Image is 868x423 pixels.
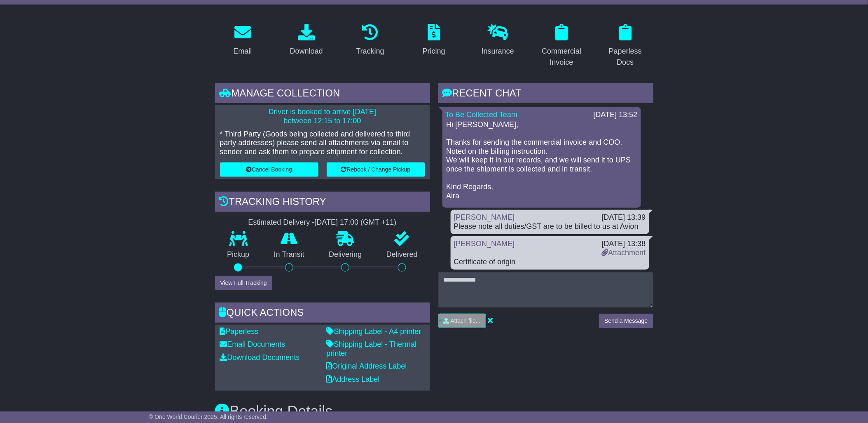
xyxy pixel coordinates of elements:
a: Attachment [601,249,646,257]
p: Driver is booked to arrive [DATE] between 12:15 to 17:00 [220,108,425,125]
div: Email [233,46,252,57]
a: Original Address Label [327,362,407,370]
a: Address Label [327,375,380,383]
a: Email Documents [220,340,285,348]
a: Email [228,21,257,60]
p: * Third Party (Goods being collected and delivered to third party addresses) please send all atta... [220,130,425,157]
p: In Transit [262,250,317,259]
p: Hi [PERSON_NAME], Thanks for sending the commercial invoice and COO. Noted on the billing instruc... [447,120,637,200]
a: [PERSON_NAME] [454,240,515,248]
a: Insurance [476,21,519,60]
a: Download [285,21,328,60]
div: Please note all duties/GST are to be billed to us at Avion [454,222,646,231]
a: Paperless [220,327,259,336]
div: Tracking history [215,192,430,214]
div: RECENT CHAT [438,83,653,106]
div: Quick Actions [215,303,430,325]
h3: Booking Details [215,403,653,420]
div: [DATE] 13:38 [601,240,646,249]
a: Download Documents [220,353,300,362]
p: Delivering [317,250,374,259]
div: Paperless Docs [603,46,648,68]
button: View Full Tracking [215,276,272,290]
a: Pricing [417,21,451,60]
a: Commercial Invoice [534,21,590,71]
div: Pricing [423,46,445,57]
div: [DATE] 17:00 (GMT +11) [315,218,397,227]
div: [DATE] 13:39 [602,213,646,222]
p: Delivered [374,250,430,259]
div: Certificate of origin [454,258,646,267]
a: Shipping Label - A4 printer [327,327,421,336]
div: Download [290,46,323,57]
a: Tracking [351,21,389,60]
span: © One World Courier 2025. All rights reserved. [149,414,268,420]
div: Manage collection [215,83,430,106]
a: Paperless Docs [598,21,653,71]
div: Tracking [356,46,384,57]
button: Send a Message [599,314,653,328]
div: [DATE] 13:52 [594,110,638,120]
a: To Be Collected Team [446,110,518,119]
a: [PERSON_NAME] [454,213,515,221]
button: Rebook / Change Pickup [327,162,425,177]
button: Cancel Booking [220,162,318,177]
p: Pickup [215,250,262,259]
a: Shipping Label - Thermal printer [327,340,417,357]
div: Estimated Delivery - [215,218,430,227]
div: Insurance [482,46,514,57]
div: Commercial Invoice [539,46,584,68]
